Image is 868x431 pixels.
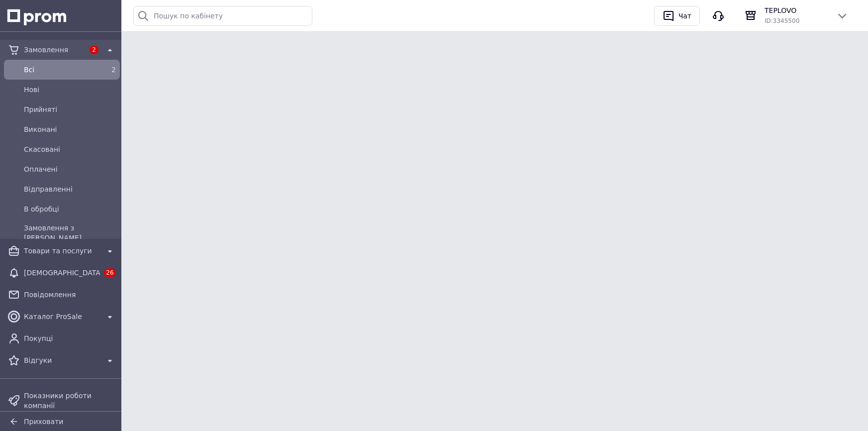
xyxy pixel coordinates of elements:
span: Покупці [24,333,116,343]
span: Скасовані [24,144,116,154]
span: Приховати [24,418,63,426]
span: Повідомлення [24,290,116,300]
span: Нові [24,85,116,95]
span: ID: 3345500 [765,17,799,24]
span: Всi [24,65,96,75]
span: Товари та послуги [24,246,100,256]
span: Відгуки [24,355,100,365]
span: Відправленні [24,184,116,194]
span: В обробці [24,204,116,214]
span: 26 [104,268,115,277]
span: Прийняті [24,105,116,114]
span: Каталог ProSale [24,312,100,322]
input: Пошук по кабінету [133,6,312,26]
span: Замовлення з [PERSON_NAME] [24,223,116,243]
span: Замовлення [24,45,84,55]
button: Чат [654,6,700,26]
span: 2 [90,45,98,54]
span: Оплачені [24,164,116,174]
span: [DEMOGRAPHIC_DATA] [24,268,100,278]
div: Чат [676,8,693,23]
span: 2 [111,66,116,74]
span: Виконані [24,124,116,134]
span: TEPLOVO [765,5,828,15]
span: Показники роботи компанії [24,391,116,411]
